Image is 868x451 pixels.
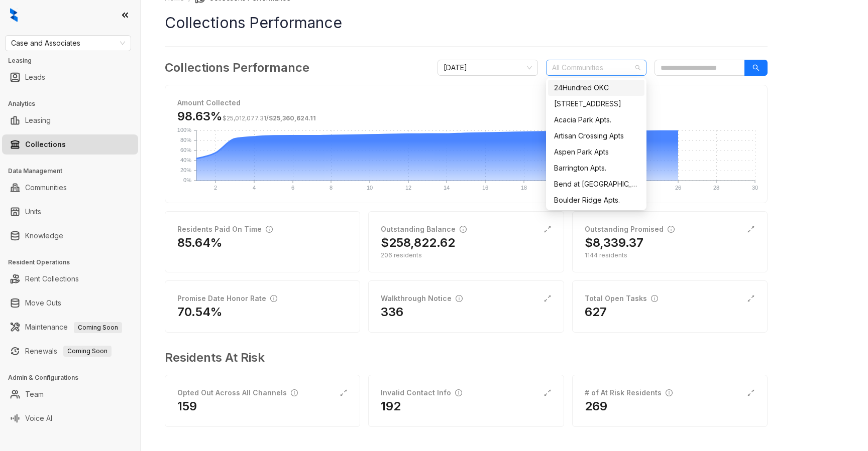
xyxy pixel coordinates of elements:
span: expand-alt [340,389,348,397]
span: expand-alt [747,225,755,233]
a: Team [25,384,44,404]
span: Coming Soon [74,322,122,333]
span: expand-alt [544,225,552,233]
h3: 98.63% [177,108,316,124]
li: Leads [2,67,138,87]
text: 14 [444,185,450,191]
span: / [223,114,316,122]
div: 206 residents [381,251,551,260]
strong: Amount Collected [177,98,241,107]
text: 2 [214,185,217,191]
a: Leads [25,67,45,87]
li: Renewals [2,341,138,361]
div: Artisan Crossing Apts [548,128,644,144]
div: Boulder Ridge Apts. [548,192,644,208]
li: Units [2,202,138,222]
li: Voice AI [2,408,138,428]
text: 100% [177,127,191,133]
li: Rent Collections [2,269,138,289]
h2: $258,822.62 [381,235,455,251]
li: Move Outs [2,293,138,313]
div: Aspen Park Apts [548,144,644,160]
div: # of At Risk Residents [585,387,673,398]
a: Communities [25,178,67,198]
text: 60% [180,147,191,153]
div: Residents Paid On Time [177,224,273,235]
a: Rent Collections [25,269,79,289]
text: 12 [405,185,411,191]
h3: Collections Performance [165,59,309,77]
span: info-circle [291,389,298,396]
text: 40% [180,157,191,163]
a: Voice AI [25,408,52,428]
div: Artisan Crossing Apts [554,130,638,141]
span: info-circle [266,226,273,233]
div: Aspen Park Apts [554,146,638,158]
span: info-circle [668,226,675,233]
a: Move Outs [25,293,61,313]
li: Maintenance [2,317,138,337]
h3: Data Management [8,167,140,176]
span: $25,360,624.11 [269,114,316,122]
a: RenewalsComing Soon [25,341,112,361]
li: Collections [2,134,138,155]
div: Acacia Park Apts. [554,114,638,125]
h2: 336 [381,304,403,320]
div: 24Hundred OKC [554,82,638,93]
div: 24Hundred OKC [548,80,644,96]
h3: Analytics [8,99,140,108]
div: Boulder Ridge Apts. [554,195,638,206]
span: info-circle [651,295,658,302]
text: 30 [752,185,758,191]
text: 6 [291,185,294,191]
div: [STREET_ADDRESS] [554,98,638,109]
text: 4 [253,185,256,191]
span: September 2025 [444,60,532,75]
h3: Resident Operations [8,258,140,267]
text: 16 [482,185,488,191]
div: Walkthrough Notice [381,293,463,304]
h3: Residents At Risk [165,349,759,367]
text: 10 [367,185,373,191]
h2: 627 [585,304,607,320]
text: 18 [521,185,527,191]
li: Team [2,384,138,404]
div: Promise Date Honor Rate [177,293,277,304]
div: Bend at [GEOGRAPHIC_DATA] [554,179,638,190]
h2: 70.54% [177,304,223,320]
h1: Collections Performance [165,12,768,34]
text: 0% [183,177,191,183]
span: expand-alt [747,294,755,303]
a: Collections [25,134,66,155]
div: 1144 residents [585,251,755,260]
text: 28 [713,185,719,191]
span: info-circle [455,389,462,396]
li: Communities [2,178,138,198]
span: search [752,64,759,71]
li: Leasing [2,110,138,130]
span: expand-alt [544,389,552,397]
text: 20% [180,167,191,173]
span: info-circle [460,226,467,233]
span: expand-alt [544,294,552,303]
span: $25,012,077.31 [223,114,266,122]
text: 26 [675,185,681,191]
li: Knowledge [2,226,138,246]
span: info-circle [270,295,277,302]
span: expand-alt [747,389,755,397]
div: Barrington Apts. [548,160,644,176]
span: Case and Associates [11,36,125,51]
text: 80% [180,137,191,143]
a: Knowledge [25,226,63,246]
h3: Leasing [8,56,140,65]
span: Coming Soon [63,346,112,357]
div: Barrington Apts. [554,163,638,174]
h2: 159 [177,398,197,414]
a: Leasing [25,110,51,130]
div: Opted Out Across All Channels [177,387,298,398]
div: Total Open Tasks [585,293,658,304]
text: 8 [330,185,333,191]
h2: 269 [585,398,607,414]
a: Units [25,202,41,222]
span: info-circle [666,389,673,396]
